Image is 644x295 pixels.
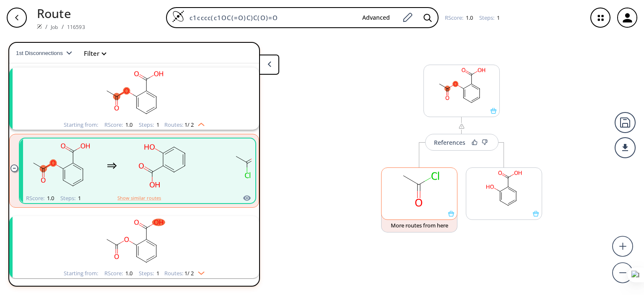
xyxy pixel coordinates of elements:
[184,271,194,276] span: 1 / 2
[425,134,499,151] button: References
[16,43,79,63] button: 1st Disconnections
[209,140,285,192] svg: CC(=O)Cl
[466,168,542,211] svg: O=C(O)c1ccccc1O
[37,24,42,29] img: Spaya logo
[37,4,85,22] p: Route
[139,271,159,276] div: Steps :
[67,23,85,31] a: 116593
[26,196,54,201] div: RScore :
[125,140,201,192] svg: O=C(O)c1ccccc1O
[25,216,243,269] svg: CC(=O)Oc1ccccc1C(=O)O
[79,50,106,57] button: Filter
[164,122,205,128] div: Routes:
[465,14,473,21] span: 1.0
[46,194,54,202] span: 1.0
[124,121,132,128] span: 1.0
[194,268,205,275] img: Down
[479,15,500,21] div: Steps :
[424,65,499,108] svg: CC(=O)Oc1ccccc1C(=O)O
[25,68,243,120] svg: CC(=O)Oc1ccccc1C(=O)O
[184,122,194,128] span: 1 / 2
[139,122,159,128] div: Steps :
[356,10,397,26] button: Advanced
[445,15,473,21] div: RScore :
[172,10,184,23] img: Logo Spaya
[104,271,132,276] div: RScore :
[155,269,159,277] span: 1
[382,168,457,211] svg: CC(=O)Cl
[184,13,356,22] input: Enter SMILES
[194,120,205,126] img: Up
[164,271,205,276] div: Routes:
[45,22,47,31] li: /
[458,123,465,130] img: warning
[434,140,465,145] div: References
[62,22,64,31] li: /
[60,196,81,201] div: Steps :
[104,122,132,128] div: RScore :
[23,140,99,192] svg: CC(=O)Oc1ccccc1C(=O)O
[117,194,161,202] button: Show similar routes
[77,194,81,202] span: 1
[16,50,66,56] span: 1st Disconnections
[51,23,58,31] a: Job
[381,214,457,232] button: More routes from here
[64,122,98,128] div: Starting from:
[64,271,98,276] div: Starting from:
[496,14,500,21] span: 1
[155,121,159,128] span: 1
[124,269,132,277] span: 1.0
